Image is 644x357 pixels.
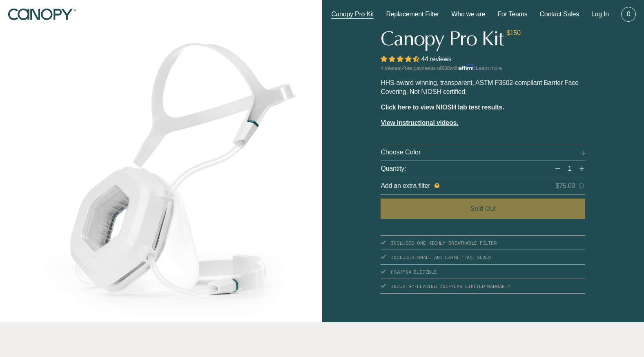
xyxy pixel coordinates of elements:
li: HSA/FSA ELIGIBLE [381,265,585,279]
a: Learn more - Learn more about Affirm Financing (opens in modal) [476,65,502,71]
span: $150 [506,29,521,38]
span: 4.68 stars [381,56,421,62]
span: Quantity: [381,164,406,173]
span: Add an extra filter [381,181,430,190]
a: View instructional videos. [381,119,458,126]
span: 44 reviews [421,56,451,62]
li: INCLUDES ONE HIGHLY BREATHABLE FILTER [381,235,585,250]
button: Sold Out [381,199,585,219]
b: . [457,119,458,126]
a: 0 [621,7,636,22]
a: Log In [591,10,609,19]
span: Affirm [459,64,475,70]
a: Canopy Pro Kit [331,10,374,19]
h1: Canopy Pro Kit [381,29,503,49]
p: HHS-award winning, transparent, ASTM F3502-compliant Barrier Face Covering. Not NIOSH certified. [381,78,585,96]
p: 4 interest-free payments of with . [381,64,585,72]
a: Click here to view NIOSH lab test results [381,104,502,111]
a: Contact Sales [539,10,579,19]
a: Who we are [451,10,485,19]
span: View instructional videos [381,119,457,126]
span: $75.00 [556,181,575,190]
li: INCLUDES SMALL AND LARGE FACE SEALS [381,250,585,265]
a: Replacement Filter [386,10,439,19]
b: . [502,104,504,111]
a: For Teams [497,10,527,19]
li: INDUSTRY-LEADING ONE-YEAR LIMITED WARRANTY [381,279,585,294]
span: $38 [441,65,450,71]
span: 0 [627,10,631,19]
